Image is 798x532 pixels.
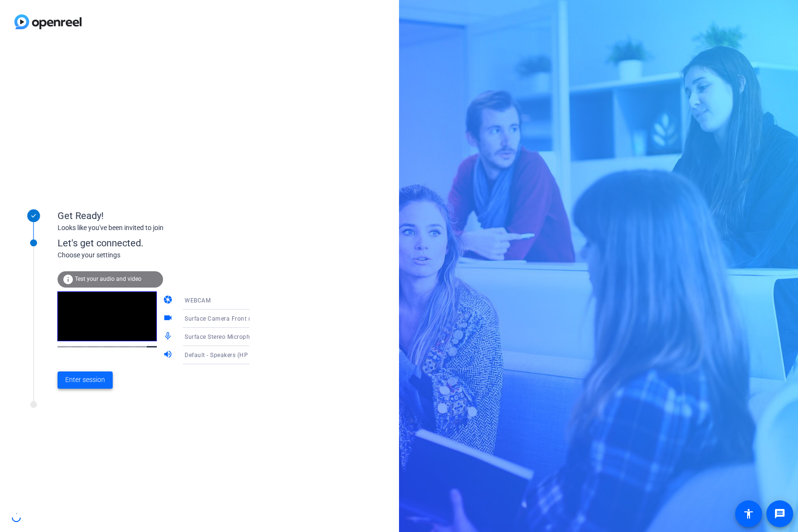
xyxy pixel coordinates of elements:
mat-icon: videocam [163,313,175,324]
span: Enter session [65,375,105,385]
mat-icon: mic_none [163,331,175,343]
mat-icon: message [774,508,786,520]
span: WEBCAM [185,297,211,304]
span: Surface Stereo Microphones (Surface High Definition Audio) [185,333,353,340]
div: Let's get connected. [58,236,269,250]
div: Looks like you've been invited to join [58,223,249,233]
mat-icon: info [62,274,74,285]
div: Get Ready! [58,208,249,223]
span: Test your audio and video [75,276,141,282]
span: Default - Speakers (HP Z34c G3 USB Audio) (03f0:0c84) [185,351,341,359]
mat-icon: accessibility [743,508,754,520]
mat-icon: camera [163,295,175,306]
button: Enter session [58,371,113,389]
span: Surface Camera Front (045e:0990) [185,314,282,322]
mat-icon: volume_up [163,349,175,361]
div: Choose your settings [58,250,269,260]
